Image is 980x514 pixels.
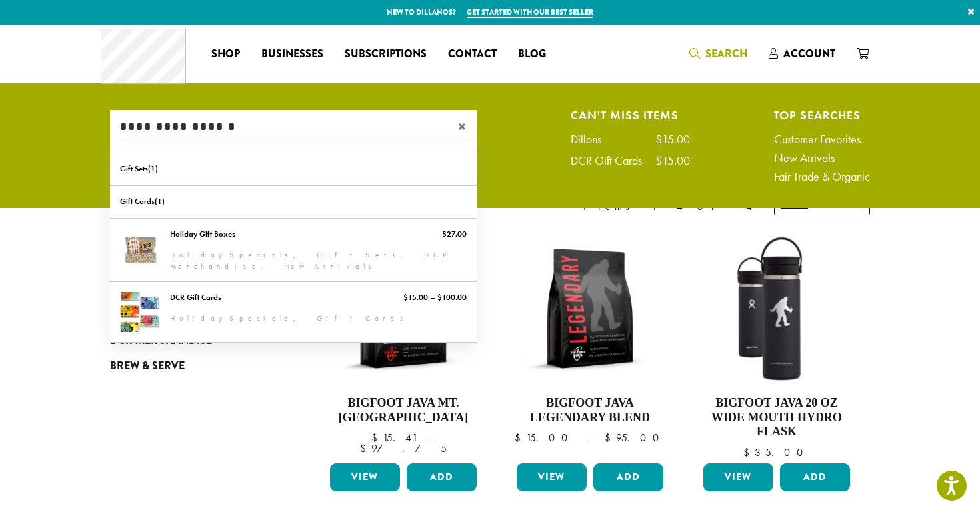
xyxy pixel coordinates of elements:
[448,46,497,63] span: Contact
[774,110,870,120] h4: Top Searches
[518,46,546,63] span: Blog
[774,171,870,183] a: Fair Trade & Organic
[327,232,480,458] a: Bigfoot Java Mt. [GEOGRAPHIC_DATA]
[700,396,853,439] h4: Bigfoot Java 20 oz Wide Mouth Hydro Flask
[571,110,690,120] h4: Can't Miss Items
[201,43,251,65] a: Shop
[430,431,435,445] span: –
[743,445,755,459] span: $
[774,152,870,164] a: New Arrivals
[515,431,526,445] span: $
[515,431,574,445] bdi: 15.00
[655,133,690,145] div: $15.00
[110,353,270,379] a: Brew & Serve
[407,463,477,491] button: Add
[330,463,400,491] a: View
[655,155,690,167] div: $15.00
[345,46,427,63] span: Subscriptions
[780,463,850,491] button: Add
[571,155,655,167] div: DCR Gift Cards
[513,232,667,385] img: BFJ_Legendary_12oz-300x300.png
[679,43,758,65] a: Search
[571,133,615,145] div: Dillons
[587,431,592,445] span: –
[774,133,870,145] a: Customer Favorites
[360,441,447,455] bdi: 97.75
[211,46,240,63] span: Shop
[700,232,853,385] img: LO2867-BFJ-Hydro-Flask-20oz-WM-wFlex-Sip-Lid-Black-300x300.jpg
[327,396,480,425] h4: Bigfoot Java Mt. [GEOGRAPHIC_DATA]
[605,431,616,445] span: $
[593,463,663,491] button: Add
[371,431,383,445] span: $
[517,463,587,491] a: View
[458,119,477,135] span: ×
[513,232,667,458] a: Bigfoot Java Legendary Blend
[700,232,853,458] a: Bigfoot Java 20 oz Wide Mouth Hydro Flask $35.00
[605,431,665,445] bdi: 95.00
[110,358,185,375] span: Brew & Serve
[261,46,323,63] span: Businesses
[467,7,593,18] a: Get started with our best seller
[743,445,809,459] bdi: 35.00
[513,396,667,425] h4: Bigfoot Java Legendary Blend
[783,46,835,61] span: Account
[705,46,747,61] span: Search
[703,463,773,491] a: View
[371,431,417,445] bdi: 15.41
[360,441,371,455] span: $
